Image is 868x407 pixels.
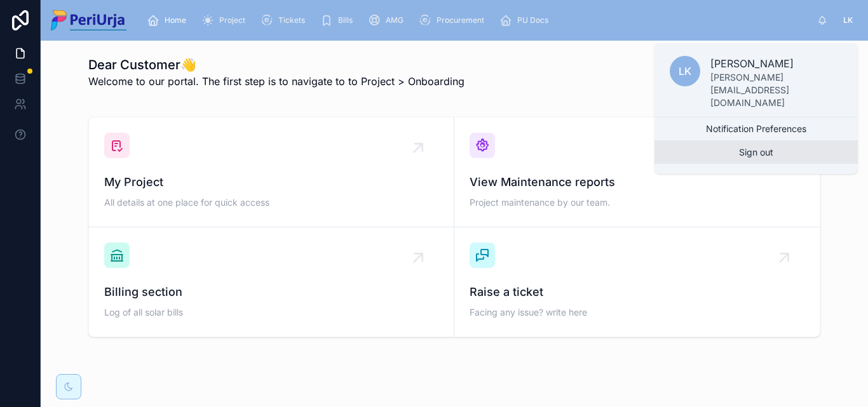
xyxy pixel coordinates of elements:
a: Project [198,9,254,32]
a: View Maintenance reportsProject maintenance by our team. [454,117,820,227]
button: Sign out [654,141,858,164]
span: Bills [338,15,353,25]
h1: Dear Customer👋 [88,56,465,74]
span: Procurement [437,15,484,25]
a: Billing sectionLog of all solar bills [89,227,454,337]
a: Procurement [415,9,493,32]
span: LK [843,15,853,25]
span: Project maintenance by our team. [470,196,804,209]
div: scrollable content [137,6,817,34]
span: PU Docs [517,15,548,25]
p: [PERSON_NAME][EMAIL_ADDRESS][DOMAIN_NAME] [710,71,843,109]
span: Facing any issue? write here [470,306,804,319]
button: Notification Preferences [654,117,858,140]
span: View Maintenance reports [470,173,804,191]
span: LK [679,63,691,79]
a: PU Docs [496,9,557,32]
span: Tickets [278,15,305,25]
a: AMG [364,9,412,32]
img: App logo [51,10,126,30]
a: My ProjectAll details at one place for quick access [89,117,454,227]
span: Project [219,15,245,25]
a: Home [143,9,195,32]
span: All details at one place for quick access [104,196,438,209]
span: Home [165,15,186,25]
p: [PERSON_NAME] [710,56,843,71]
span: Raise a ticket [470,283,804,301]
span: My Project [104,173,438,191]
p: Welcome to our portal. The first step is to navigate to to Project > Onboarding [88,74,465,89]
span: Billing section [104,283,438,301]
a: Bills [316,9,362,32]
a: Tickets [257,9,314,32]
span: Log of all solar bills [104,306,438,319]
a: Raise a ticketFacing any issue? write here [454,227,820,337]
span: AMG [386,15,403,25]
